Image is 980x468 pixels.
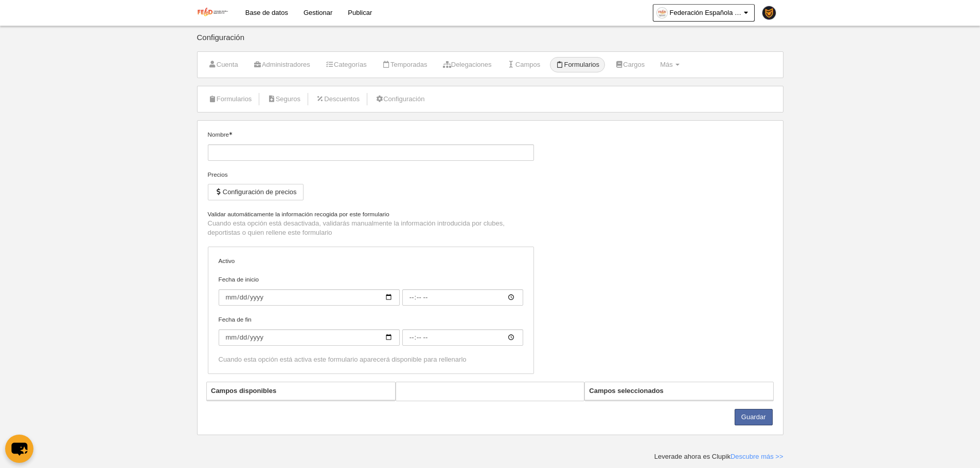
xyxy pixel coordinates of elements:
div: Cuando esta opción está activa este formulario aparecerá disponible para rellenarlo [219,355,523,364]
a: Formularios [550,57,605,72]
div: Leverade ahora es Clupik [654,452,783,461]
th: Campos disponibles [207,382,395,400]
button: chat-button [5,435,33,463]
a: Delegaciones [437,57,497,72]
a: Administradores [248,57,316,72]
p: Cuando esta opción está desactivada, validarás manualmente la información introducida por clubes,... [208,219,534,237]
a: Seguros [261,91,306,107]
div: Precios [208,170,534,179]
a: Categorías [320,57,372,72]
th: Campos seleccionados [585,382,773,400]
a: Campos [502,57,546,72]
i: Obligatorio [229,132,232,135]
span: Federación Española de Baile Deportivo [670,8,742,18]
img: Federación Española de Baile Deportivo [197,6,229,18]
span: Más [660,61,673,68]
label: Fecha de inicio [219,275,523,306]
input: Fecha de fin [219,329,400,346]
a: Descubre más >> [730,453,783,460]
input: Fecha de inicio [219,289,400,306]
label: Fecha de fin [219,315,523,346]
label: Validar automáticamente la información recogida por este formulario [208,210,534,219]
div: Configuración [197,33,783,51]
a: Temporadas [377,57,433,72]
img: PaK018JKw3ps.30x30.jpg [762,6,776,20]
img: OatNQHFxSctg.30x30.jpg [657,8,667,18]
a: Más [654,57,685,72]
a: Formularios [203,91,258,107]
input: Fecha de fin [402,329,523,346]
input: Fecha de inicio [402,289,523,306]
a: Federación Española de Baile Deportivo [653,4,755,22]
a: Cuenta [203,57,244,72]
a: Descuentos [310,91,365,107]
a: Configuración [369,91,430,107]
input: Nombre [208,144,534,161]
a: Cargos [609,57,650,72]
label: Activo [219,256,523,266]
button: Guardar [735,409,773,425]
button: Configuración de precios [208,184,304,200]
label: Nombre [208,130,534,161]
